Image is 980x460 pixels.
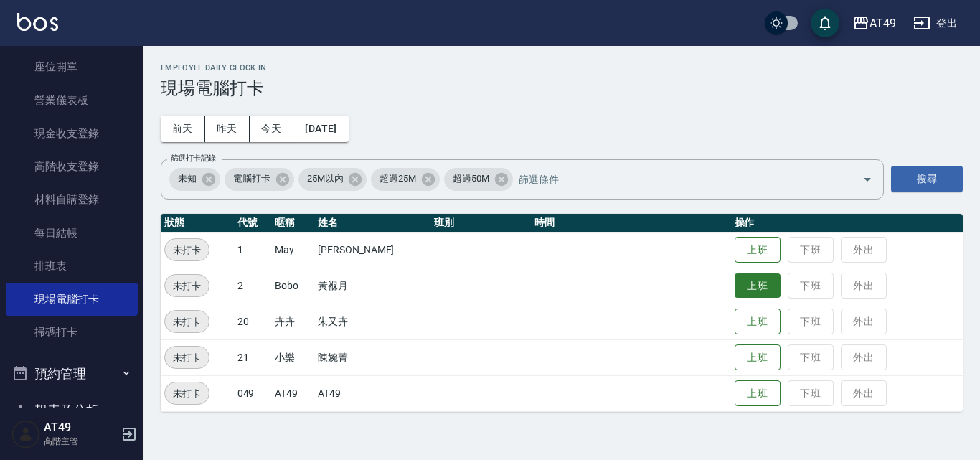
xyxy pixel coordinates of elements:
[314,268,430,304] td: 黃褓月
[6,250,138,283] a: 排班表
[811,9,839,37] button: save
[234,375,272,411] td: 049
[6,283,138,316] a: 現場電腦打卡
[6,117,138,150] a: 現金收支登錄
[165,314,209,329] span: 未打卡
[314,232,430,268] td: [PERSON_NAME]
[6,316,138,349] a: 掃碼打卡
[169,168,220,191] div: 未知
[314,339,430,375] td: 陳婉菁
[234,339,272,375] td: 21
[731,214,963,233] th: 操作
[430,214,530,233] th: 班別
[314,375,430,411] td: AT49
[847,9,902,38] button: AT49
[6,355,138,393] button: 預約管理
[735,237,781,263] button: 上班
[371,172,425,186] span: 超過25M
[165,350,209,365] span: 未打卡
[234,214,272,233] th: 代號
[870,14,896,32] div: AT49
[161,63,963,72] h2: Employee Daily Clock In
[205,116,250,142] button: 昨天
[6,183,138,216] a: 材料自購登錄
[161,116,205,142] button: 前天
[6,50,138,83] a: 座位開單
[11,420,40,449] img: Person
[271,214,314,233] th: 暱稱
[6,150,138,183] a: 高階收支登錄
[444,172,498,186] span: 超過50M
[891,166,963,192] button: 搜尋
[171,153,216,164] label: 篩選打卡記錄
[234,268,272,304] td: 2
[735,344,781,371] button: 上班
[225,168,294,191] div: 電腦打卡
[271,375,314,411] td: AT49
[165,386,209,401] span: 未打卡
[908,10,963,37] button: 登出
[298,168,367,191] div: 25M以內
[735,273,781,299] button: 上班
[856,168,879,191] button: Open
[531,214,731,233] th: 時間
[314,214,430,233] th: 姓名
[6,217,138,250] a: 每日結帳
[165,243,209,258] span: 未打卡
[271,304,314,339] td: 卉卉
[515,166,837,192] input: 篩選條件
[314,304,430,339] td: 朱又卉
[169,172,205,186] span: 未知
[271,268,314,304] td: Bobo
[444,168,513,191] div: 超過50M
[44,435,117,448] p: 高階主管
[293,116,348,142] button: [DATE]
[271,339,314,375] td: 小樂
[298,172,352,186] span: 25M以內
[250,116,294,142] button: 今天
[44,421,117,435] h5: AT49
[225,172,279,186] span: 電腦打卡
[371,168,440,191] div: 超過25M
[17,13,58,31] img: Logo
[161,78,963,98] h3: 現場電腦打卡
[234,232,272,268] td: 1
[234,304,272,339] td: 20
[271,232,314,268] td: May
[6,84,138,117] a: 營業儀表板
[6,392,138,429] button: 報表及分析
[735,380,781,407] button: 上班
[165,278,209,294] span: 未打卡
[161,214,234,233] th: 狀態
[735,309,781,335] button: 上班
